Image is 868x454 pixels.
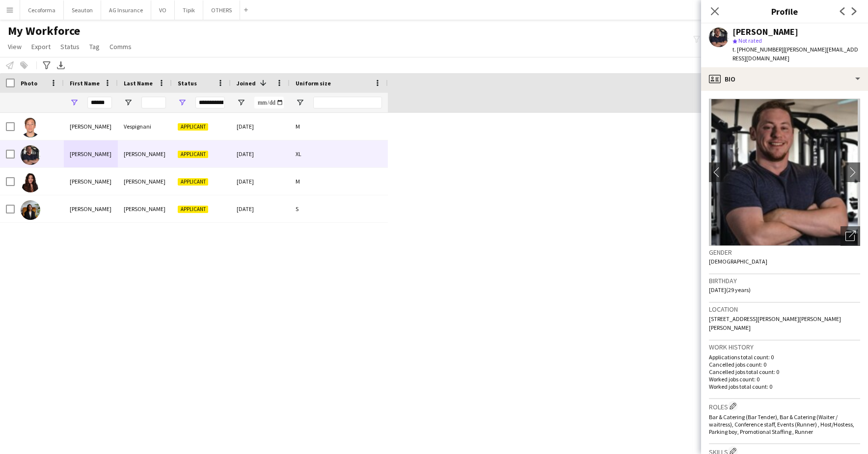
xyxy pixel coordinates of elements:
a: Comms [106,40,136,53]
div: Vespignani [118,113,172,140]
input: Last Name Filter Input [141,97,166,108]
span: Last Name [124,80,153,87]
span: Joined [237,80,256,87]
button: Tipik [175,0,203,20]
span: S [296,205,298,213]
h3: Location [709,305,860,314]
p: Worked jobs count: 0 [709,375,860,383]
p: Applications total count: 0 [709,353,860,361]
span: M [296,178,300,185]
a: Status [56,40,83,53]
img: Francesco Vespignani [21,118,40,137]
h3: Profile [701,5,868,18]
span: [DATE] (29 years) [709,286,751,294]
div: [PERSON_NAME] [118,195,172,222]
div: [DATE] [231,195,290,222]
div: [PERSON_NAME] [64,113,118,140]
button: VO [151,0,175,20]
a: Export [27,40,54,53]
div: [PERSON_NAME] [64,168,118,195]
span: Uniform size [296,80,331,87]
span: | [PERSON_NAME][EMAIL_ADDRESS][DOMAIN_NAME] [732,46,858,62]
img: Francesco De Caro [21,145,40,165]
span: [STREET_ADDRESS][PERSON_NAME][PERSON_NAME][PERSON_NAME] [709,315,841,331]
span: Tag [89,42,100,51]
p: Cancelled jobs count: 0 [709,361,860,368]
button: Open Filter Menu [124,98,133,107]
div: Open photos pop-in [841,226,860,246]
button: Open Filter Menu [70,98,79,107]
span: Comms [109,42,132,51]
div: [DATE] [231,168,290,195]
h3: Gender [709,248,860,257]
h3: Work history [709,343,860,351]
span: Status [178,80,197,87]
div: [PERSON_NAME] [64,195,118,222]
app-action-btn: Advanced filters [41,59,53,71]
h3: Birthday [709,276,860,285]
span: XL [296,150,301,158]
span: t. [PHONE_NUMBER] [732,46,784,53]
span: Not rated [738,37,762,44]
span: [DEMOGRAPHIC_DATA] [709,258,767,265]
span: Applicant [178,206,208,213]
div: [DATE] [231,140,290,167]
button: Cecoforma [20,0,64,20]
p: Worked jobs total count: 0 [709,383,860,390]
img: Crew avatar or photo [709,99,860,246]
p: Cancelled jobs total count: 0 [709,368,860,375]
div: [PERSON_NAME] [732,27,798,36]
button: Open Filter Menu [237,98,245,107]
h3: Roles [709,401,860,411]
div: [DATE] [231,113,290,140]
img: Francesca Panico [21,173,40,192]
div: [PERSON_NAME] [64,140,118,167]
span: My Workforce [8,24,80,38]
a: Tag [85,40,104,53]
span: Status [60,42,80,51]
app-action-btn: Export XLSX [55,59,67,71]
span: Photo [21,80,37,87]
a: View [4,40,26,53]
span: Export [31,42,51,51]
div: [PERSON_NAME] [118,168,172,195]
span: View [8,42,22,51]
input: Uniform size Filter Input [313,97,382,108]
input: Joined Filter Input [254,97,284,108]
div: [PERSON_NAME] [118,140,172,167]
div: Bio [701,67,868,91]
span: Bar & Catering (Bar Tender), Bar & Catering (Waiter / waitress), Conference staff, Events (Runner... [709,413,854,435]
span: Applicant [178,178,208,186]
button: Open Filter Menu [178,98,187,107]
img: FRANCESCA CATALANO [21,200,40,220]
button: Seauton [64,0,101,20]
button: AG Insurance [101,0,151,20]
span: M [296,123,300,130]
span: Applicant [178,123,208,131]
button: Open Filter Menu [296,98,304,107]
button: OTHERS [203,0,240,20]
span: Applicant [178,151,208,158]
span: First Name [70,80,100,87]
input: First Name Filter Input [87,97,112,108]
